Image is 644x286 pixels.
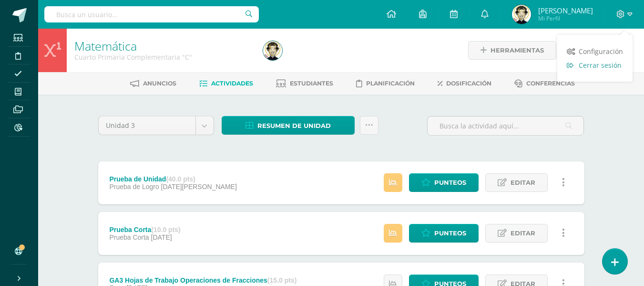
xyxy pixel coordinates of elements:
a: Actividades [199,76,253,91]
span: Prueba Corta [109,233,149,241]
span: [PERSON_NAME] [538,6,593,15]
strong: (15.0 pts) [267,276,296,284]
span: Resumen de unidad [257,117,331,135]
span: Configuración [579,47,623,56]
span: Mi Perfil [538,14,593,22]
span: Conferencias [526,80,575,87]
input: Busca un usuario... [44,6,259,22]
span: Cerrar sesión [579,61,622,70]
span: [DATE][PERSON_NAME] [161,183,237,191]
span: Estudiantes [290,80,333,87]
img: cec87810e7b0876db6346626e4ad5e30.png [512,5,531,24]
div: Cuarto Primaria Complementaria 'C' [74,53,252,62]
a: Configuración [557,44,633,58]
span: Editar [511,224,535,242]
span: Punteos [434,174,466,191]
span: Anuncios [143,80,176,87]
span: Punteos [434,224,466,242]
span: Editar [511,174,535,191]
strong: (10.0 pts) [151,226,180,233]
a: Cerrar sesión [557,58,633,72]
span: Planificación [366,80,415,87]
a: Conferencias [514,76,575,91]
strong: (40.0 pts) [166,175,195,183]
span: Dosificación [446,80,491,87]
a: Herramientas [468,41,556,60]
div: GA3 Hojas de Trabajo Operaciones de Fracciones [109,276,296,284]
a: Anuncios [130,76,176,91]
div: Prueba Corta [109,226,180,233]
a: Dosificación [438,76,491,91]
h1: Matemática [74,39,252,53]
div: Prueba de Unidad [109,175,236,183]
span: Unidad 3 [106,117,188,135]
a: Punteos [409,173,479,192]
a: Planificación [356,76,415,91]
span: [DATE] [151,233,172,241]
span: Actividades [211,80,253,87]
a: Estudiantes [276,76,333,91]
a: Matemática [74,38,137,54]
span: Herramientas [491,42,544,59]
span: Prueba de Logro [109,183,159,191]
input: Busca la actividad aquí... [428,117,583,135]
a: Punteos [409,224,479,243]
a: Resumen de unidad [222,116,355,135]
a: Unidad 3 [99,117,214,135]
img: cec87810e7b0876db6346626e4ad5e30.png [263,41,282,60]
